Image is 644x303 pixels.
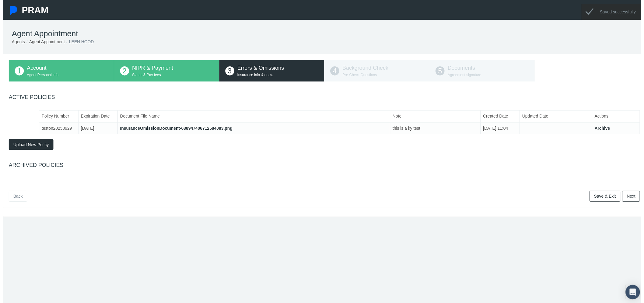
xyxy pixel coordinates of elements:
th: Expiration Date [76,111,116,123]
th: Note [391,111,482,123]
td: [DATE] 11:04 [482,123,522,136]
span: 3 [225,67,234,76]
th: Updated Date [522,111,595,123]
a: Next [625,192,643,203]
h4: ARCHIVED POLICIES [6,164,643,170]
h4: ACTIVE POLICIES [6,95,643,102]
a: Archive [597,127,613,132]
p: Agent Personal info [24,73,106,79]
h1: Agent Appointment [9,29,640,39]
li: Agent Appointment [23,39,63,45]
img: Pram Partner [6,6,16,16]
span: 1 [12,67,21,76]
p: States & Pay fees [131,73,212,79]
th: Policy Number [37,111,76,123]
button: Upload New Policy [6,140,51,151]
td: this is a ky test [391,123,482,136]
span: 2 [118,67,128,76]
span: Account [24,65,44,72]
td: [DATE] [76,123,116,136]
span: Errors & Omissions [237,65,284,72]
td: teston20250929 [37,123,76,136]
li: LEEN HOOD [63,39,92,45]
a: Save & Exit [592,192,623,203]
th: Created Date [482,111,522,123]
a: Back [6,192,25,203]
span: NIPR & Payment [131,65,172,72]
li: Agents [9,39,23,45]
span: PRAM [19,5,46,15]
a: InsuranceOmissionDocument-638947406712584083.png [118,127,232,132]
p: Insurance info & docs. [237,73,319,79]
th: Actions [595,111,643,123]
th: Document File Name [116,111,391,123]
div: Open Intercom Messenger [628,287,643,302]
span: Upload New Policy [11,143,47,148]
